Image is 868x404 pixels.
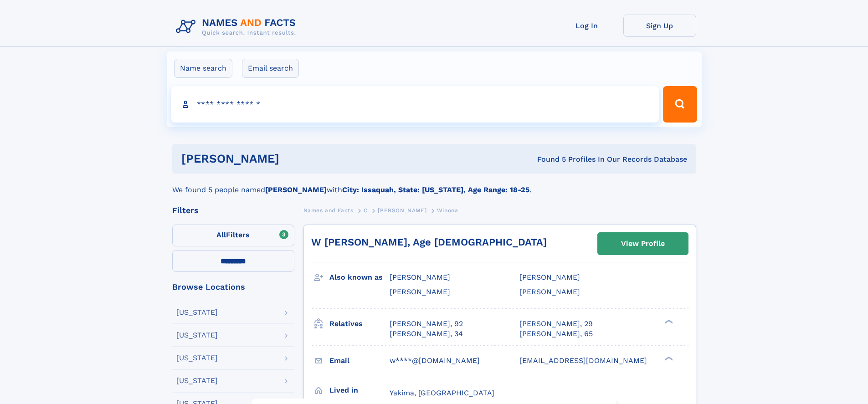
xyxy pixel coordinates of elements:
[172,15,303,39] img: Logo Names and Facts
[174,59,232,78] label: Name search
[663,318,673,324] div: ❯
[329,270,390,285] h3: Also known as
[390,273,450,281] span: [PERSON_NAME]
[265,185,327,194] b: [PERSON_NAME]
[390,287,450,296] span: [PERSON_NAME]
[390,329,463,339] a: [PERSON_NAME], 34
[390,389,494,397] span: Yakima, [GEOGRAPHIC_DATA]
[390,319,463,329] a: [PERSON_NAME], 92
[663,86,697,123] button: Search Button
[329,353,390,368] h3: Email
[216,230,226,239] span: All
[329,316,390,332] h3: Relatives
[519,273,580,281] span: [PERSON_NAME]
[519,287,580,296] span: [PERSON_NAME]
[172,283,294,291] div: Browse Locations
[172,206,294,215] div: Filters
[623,15,696,37] a: Sign Up
[364,207,368,214] span: C
[378,205,426,216] a: [PERSON_NAME]
[342,185,529,194] b: City: Issaquah, State: [US_STATE], Age Range: 18-25
[176,309,218,316] div: [US_STATE]
[242,59,299,78] label: Email search
[176,332,218,339] div: [US_STATE]
[519,329,593,339] a: [PERSON_NAME], 65
[408,154,687,164] div: Found 5 Profiles In Our Records Database
[303,205,354,216] a: Names and Facts
[519,356,647,365] span: [EMAIL_ADDRESS][DOMAIN_NAME]
[181,153,408,164] h1: [PERSON_NAME]
[172,225,294,246] label: Filters
[437,207,458,214] span: Winona
[176,377,218,384] div: [US_STATE]
[176,354,218,362] div: [US_STATE]
[621,233,665,254] div: View Profile
[172,174,696,195] div: We found 5 people named with .
[364,205,368,216] a: C
[329,383,390,398] h3: Lived in
[663,355,673,361] div: ❯
[519,319,593,329] a: [PERSON_NAME], 29
[550,15,623,37] a: Log In
[171,86,659,123] input: search input
[378,207,426,214] span: [PERSON_NAME]
[598,233,688,255] a: View Profile
[311,236,547,248] a: W [PERSON_NAME], Age [DEMOGRAPHIC_DATA]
